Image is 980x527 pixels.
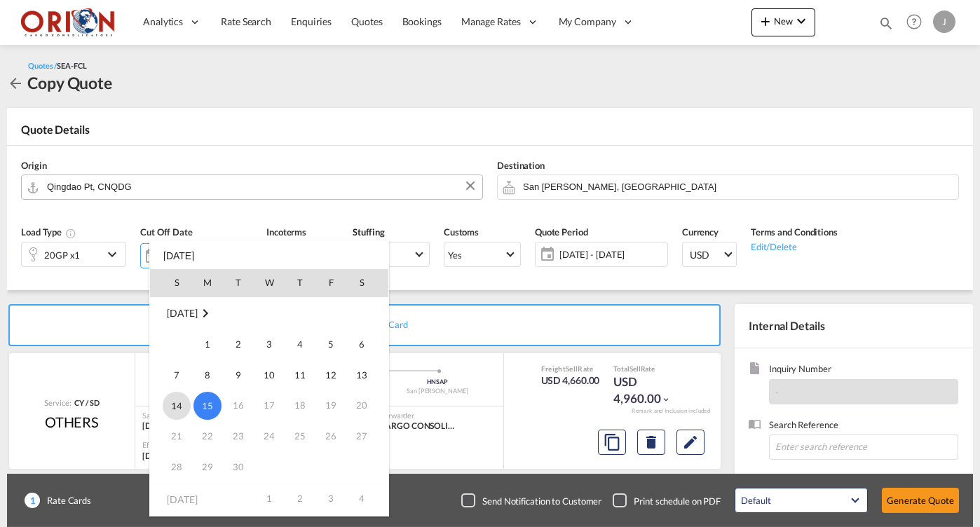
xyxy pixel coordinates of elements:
th: T [223,269,254,297]
td: Thursday September 4 2025 [285,329,315,360]
md-calendar: Calendar [150,269,388,516]
td: Tuesday September 23 2025 [223,421,254,452]
td: Thursday October 2 2025 [285,483,315,514]
span: 12 [317,361,345,389]
th: T [285,269,315,297]
span: 4 [286,330,314,358]
span: 15 [193,392,222,420]
td: Wednesday September 24 2025 [254,421,285,452]
span: 6 [348,330,376,358]
td: Saturday September 20 2025 [346,390,388,421]
td: Friday October 3 2025 [315,483,346,514]
th: F [315,269,346,297]
td: Sunday September 7 2025 [150,360,192,390]
span: 3 [255,330,283,358]
td: Wednesday October 1 2025 [254,483,285,514]
span: 9 [224,361,252,389]
tr: Week 5 [150,452,388,484]
td: Wednesday September 17 2025 [254,390,285,421]
td: Monday September 8 2025 [192,360,223,390]
td: Sunday September 21 2025 [150,421,192,452]
td: September 2025 [150,297,388,329]
td: Tuesday September 30 2025 [223,452,254,484]
td: Tuesday September 2 2025 [223,329,254,360]
tr: Week 1 [150,329,388,360]
th: S [346,269,388,297]
span: 13 [348,361,376,389]
td: Friday September 19 2025 [315,390,346,421]
th: M [192,269,223,297]
td: Saturday October 4 2025 [346,483,388,514]
td: Sunday September 28 2025 [150,452,192,484]
td: Thursday September 18 2025 [285,390,315,421]
tr: Week 4 [150,421,388,452]
tr: Week undefined [150,297,388,329]
tr: Week 1 [150,483,388,514]
span: [DATE] [167,493,197,505]
span: 10 [255,361,283,389]
span: 1 [193,330,222,358]
td: Saturday September 13 2025 [346,360,388,390]
td: Monday September 15 2025 [192,390,223,421]
span: 14 [163,392,191,420]
td: Wednesday September 3 2025 [254,329,285,360]
td: Friday September 26 2025 [315,421,346,452]
td: Thursday September 25 2025 [285,421,315,452]
span: 2 [224,330,252,358]
td: Friday September 12 2025 [315,360,346,390]
td: Thursday September 11 2025 [285,360,315,390]
td: Saturday September 27 2025 [346,421,388,452]
span: 5 [317,330,345,358]
tr: Week 2 [150,360,388,390]
td: Monday September 22 2025 [192,421,223,452]
td: Friday September 5 2025 [315,329,346,360]
td: Tuesday September 16 2025 [223,390,254,421]
span: [DATE] [167,307,197,319]
span: 11 [286,361,314,389]
td: Monday September 1 2025 [192,329,223,360]
th: W [254,269,285,297]
td: Wednesday September 10 2025 [254,360,285,390]
tr: Week 3 [150,390,388,421]
td: Monday September 29 2025 [192,452,223,484]
span: 7 [163,361,191,389]
span: 8 [193,361,222,389]
th: S [150,269,192,297]
td: Sunday September 14 2025 [150,390,192,421]
td: Saturday September 6 2025 [346,329,388,360]
td: Tuesday September 9 2025 [223,360,254,390]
